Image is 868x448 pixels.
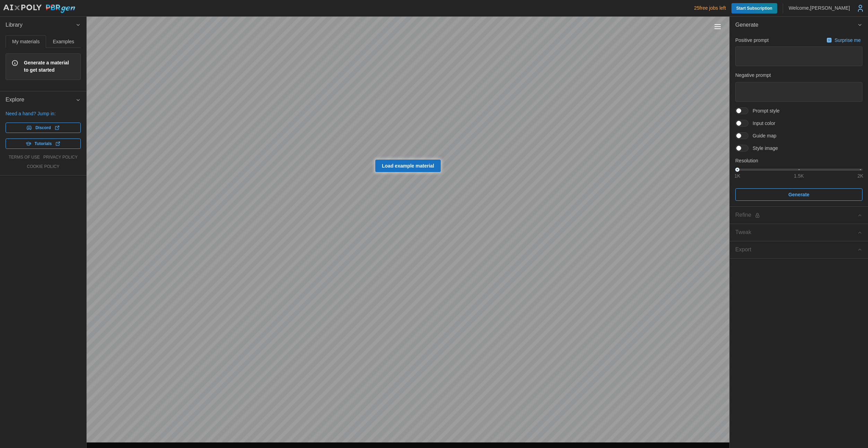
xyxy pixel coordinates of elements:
[43,154,78,160] a: privacy policy
[748,120,775,127] span: Input color
[694,5,726,11] p: 25 free jobs left
[748,145,778,152] span: Style image
[6,17,76,34] span: Library
[9,154,40,160] a: terms of use
[24,59,75,74] span: Generate a material to get started
[730,241,868,258] button: Export
[731,3,777,14] a: Start Subscription
[6,123,81,133] a: Discord
[789,5,850,11] p: Welcome, [PERSON_NAME]
[735,72,862,79] p: Negative prompt
[730,224,868,241] button: Tweak
[12,39,40,44] span: My materials
[735,157,862,164] p: Resolution
[748,107,780,114] span: Prompt style
[35,123,51,133] span: Discord
[735,37,769,44] p: Positive prompt
[788,189,809,200] span: Generate
[835,37,862,44] p: Surprise me
[35,139,52,149] span: Tutorials
[730,17,868,34] button: Generate
[748,132,776,139] span: Guide map
[735,17,857,34] span: Generate
[730,207,868,224] button: Refine
[6,91,76,108] span: Explore
[53,39,74,44] span: Examples
[375,160,441,172] a: Load example material
[735,211,857,219] div: Refine
[730,34,868,207] div: Generate
[382,160,434,172] span: Load example material
[735,241,857,258] span: Export
[735,224,857,241] span: Tweak
[736,3,772,14] span: Start Subscription
[27,164,59,170] a: cookie policy
[3,4,76,14] img: AIxPoly PBRgen
[6,138,81,149] a: Tutorials
[6,110,81,117] p: Need a hand? Jump in:
[735,188,862,201] button: Generate
[825,35,862,45] button: Surprise me
[713,22,722,32] button: Toggle viewport controls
